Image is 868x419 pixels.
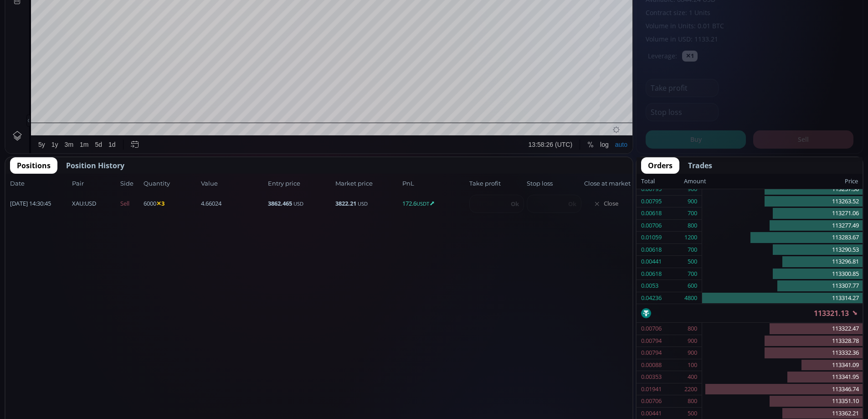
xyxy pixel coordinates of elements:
[688,256,697,268] div: 500
[30,33,49,40] div: Volume
[30,21,44,29] div: BTC
[702,207,863,220] div: 113271.06
[17,160,51,171] span: Positions
[103,400,110,407] div: 1d
[637,304,863,322] div: 113321.13
[641,207,662,219] div: 0.00618
[641,335,662,347] div: 0.00794
[688,207,697,219] div: 700
[641,292,662,304] div: 0.04236
[53,33,72,40] div: 8.581K
[641,232,662,243] div: 0.01059
[59,21,86,29] div: Bitcoin
[688,335,697,347] div: 900
[641,323,662,335] div: 0.00706
[641,220,662,232] div: 0.00706
[10,157,57,174] button: Positions
[702,371,863,383] div: 113341.95
[681,157,719,174] button: Trades
[10,199,69,208] span: [DATE] 14:30:45
[8,122,15,130] div: 
[579,395,591,412] div: Toggle Percentage
[170,5,198,12] div: Indicators
[641,371,662,383] div: 0.00353
[702,323,863,335] div: 113322.47
[469,179,524,188] span: Take profit
[702,220,863,232] div: 113277.49
[74,400,83,407] div: 1m
[688,395,697,407] div: 800
[114,22,142,29] div: 112163.96
[684,292,697,304] div: 4800
[66,160,124,171] span: Position History
[93,21,101,29] div: Market open
[201,179,265,188] span: Value
[215,22,219,29] div: C
[688,359,697,371] div: 100
[122,395,137,412] div: Go to
[702,292,863,304] div: 113314.27
[702,196,863,208] div: 113263.52
[702,268,863,280] div: 113300.85
[595,400,603,407] div: log
[250,22,300,29] div: +1157.18 (+1.03%)
[180,22,184,29] div: L
[688,244,697,256] div: 700
[201,199,265,208] span: 4.66024
[144,199,198,208] span: 6000
[268,179,332,188] span: Entry price
[702,256,863,268] div: 113296.81
[335,179,400,188] span: Market price
[641,256,662,268] div: 0.00441
[688,323,697,335] div: 800
[702,232,863,244] div: 113283.67
[641,268,662,280] div: 0.00618
[684,383,697,395] div: 2200
[59,157,131,174] button: Position History
[523,400,567,407] span: 13:58:26 (UTC)
[684,176,706,187] div: Amount
[641,280,658,292] div: 0.0053
[688,160,712,171] span: Trades
[684,232,697,243] div: 1200
[416,200,429,207] small: USDT
[293,200,303,207] small: USD
[144,22,149,29] div: H
[123,5,149,12] div: Compare
[402,179,467,188] span: PnL
[641,359,662,371] div: 0.00088
[10,179,69,188] span: Date
[702,347,863,359] div: 113332.36
[120,179,141,188] span: Side
[144,179,198,188] span: Quantity
[591,395,606,412] div: Toggle Log Scale
[72,199,83,207] b: XAU
[688,196,697,207] div: 900
[706,176,858,187] div: Price
[77,5,82,12] div: D
[702,183,863,196] div: 113257.50
[688,268,697,280] div: 700
[584,179,628,188] span: Close at market
[184,22,211,29] div: 111560.65
[606,395,625,412] div: Toggle Auto Scale
[358,200,368,207] small: USD
[641,157,679,174] button: Orders
[702,395,863,408] div: 113351.10
[108,22,113,29] div: O
[702,359,863,372] div: 113341.09
[702,383,863,396] div: 113346.74
[688,371,697,383] div: 400
[641,395,662,407] div: 0.00706
[402,199,467,208] span: 172.6
[641,196,662,207] div: 0.00795
[641,347,662,359] div: 0.00794
[219,22,247,29] div: 113321.13
[33,400,40,407] div: 5y
[44,21,59,29] div: 1D
[268,199,292,207] b: 3862.465
[688,220,697,232] div: 800
[610,400,622,407] div: auto
[702,280,863,292] div: 113307.77
[527,179,581,188] span: Stop loss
